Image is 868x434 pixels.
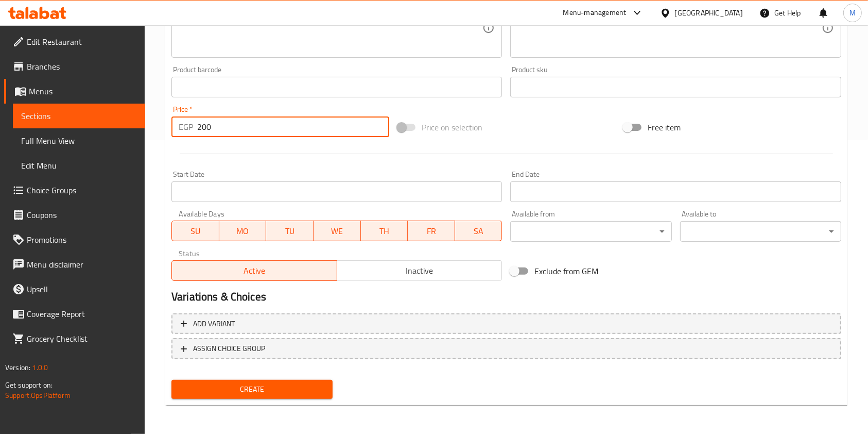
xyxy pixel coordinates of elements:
[27,308,137,320] span: Coverage Report
[4,203,145,227] a: Coupons
[13,104,145,128] a: Sections
[13,153,145,178] a: Edit Menu
[5,389,71,402] a: Support.OpsPlatform
[219,221,267,241] button: MO
[408,221,455,241] button: FR
[4,178,145,203] a: Choice Groups
[27,209,137,221] span: Coupons
[21,159,137,172] span: Edit Menu
[5,378,53,392] span: Get support on:
[4,79,145,104] a: Menus
[318,224,357,239] span: WE
[337,260,502,281] button: Inactive
[4,252,145,277] a: Menu disclaimer
[365,224,404,239] span: TH
[459,224,498,239] span: SA
[27,332,137,345] span: Grocery Checklist
[412,224,451,239] span: FR
[510,221,671,242] div: ​
[27,36,137,48] span: Edit Restaurant
[27,233,137,246] span: Promotions
[176,263,333,278] span: Active
[27,283,137,295] span: Upsell
[455,221,502,241] button: SA
[4,227,145,252] a: Promotions
[563,7,627,19] div: Menu-management
[171,221,219,241] button: SU
[179,4,482,53] textarea: Buy 2 waffles + one waffle as a gift
[270,224,309,239] span: TU
[361,221,408,241] button: TH
[171,380,333,399] button: Create
[517,4,821,53] textarea: اشتري ٢ وافل + واحده وافل هديه
[27,184,137,196] span: Choice Groups
[179,121,193,133] p: EGP
[171,313,841,335] button: Add variant
[675,7,743,19] div: [GEOGRAPHIC_DATA]
[534,265,598,277] span: Exclude from GEM
[4,54,145,79] a: Branches
[680,221,841,242] div: ​
[193,318,235,330] span: Add variant
[21,135,137,147] span: Full Menu View
[171,77,502,97] input: Please enter product barcode
[171,338,841,359] button: ASSIGN CHOICE GROUP
[197,116,389,137] input: Please enter price
[648,121,681,133] span: Free item
[180,383,324,396] span: Create
[5,361,30,374] span: Version:
[510,77,841,97] input: Please enter product sku
[4,29,145,54] a: Edit Restaurant
[27,258,137,271] span: Menu disclaimer
[171,260,337,281] button: Active
[21,110,137,122] span: Sections
[29,85,137,97] span: Menus
[176,224,215,239] span: SU
[314,221,361,241] button: WE
[849,7,856,19] span: M
[422,121,482,133] span: Price on selection
[13,128,145,153] a: Full Menu View
[4,302,145,326] a: Coverage Report
[193,342,265,355] span: ASSIGN CHOICE GROUP
[4,326,145,351] a: Grocery Checklist
[223,224,263,239] span: MO
[341,263,498,278] span: Inactive
[4,277,145,302] a: Upsell
[171,289,841,305] h2: Variations & Choices
[27,60,137,73] span: Branches
[266,221,314,241] button: TU
[32,361,48,374] span: 1.0.0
